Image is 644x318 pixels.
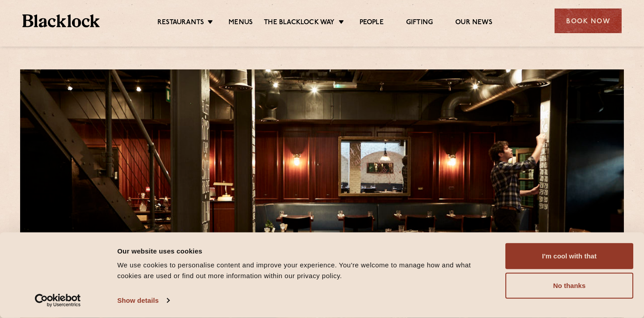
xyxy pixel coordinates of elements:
[19,294,97,307] a: Usercentrics Cookiebot - opens in a new window
[117,245,495,256] div: Our website uses cookies
[264,18,335,28] a: The Blacklock Way
[406,18,433,28] a: Gifting
[157,18,204,28] a: Restaurants
[117,260,495,281] div: We use cookies to personalise content and improve your experience. You're welcome to manage how a...
[22,14,100,27] img: BL_Textured_Logo-footer-cropped.svg
[117,294,169,307] a: Show details
[229,18,253,28] a: Menus
[455,18,492,28] a: Our News
[505,273,633,299] button: No thanks
[555,9,622,33] div: Book Now
[360,18,384,28] a: People
[505,243,633,269] button: I'm cool with that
